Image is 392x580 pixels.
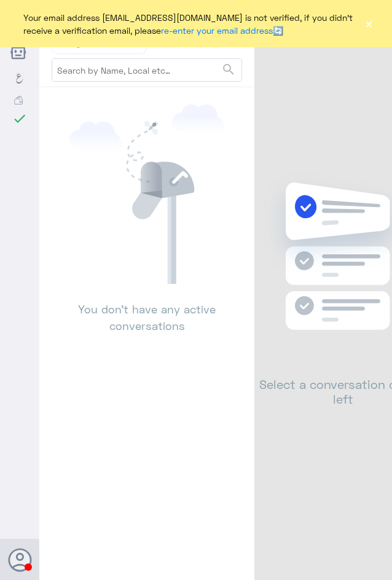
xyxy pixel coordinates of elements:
span: search [221,62,236,77]
a: re-enter your email address [161,25,273,36]
i: check [12,111,27,126]
button: × [364,18,374,30]
p: You don’t have any active conversations [52,284,242,334]
button: search [221,60,236,80]
button: Avatar [8,548,31,571]
input: Search by Name, Local etc… [52,59,241,81]
span: Your email address [EMAIL_ADDRESS][DOMAIN_NAME] is not verified, if you didn't receive a verifica... [23,11,360,37]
